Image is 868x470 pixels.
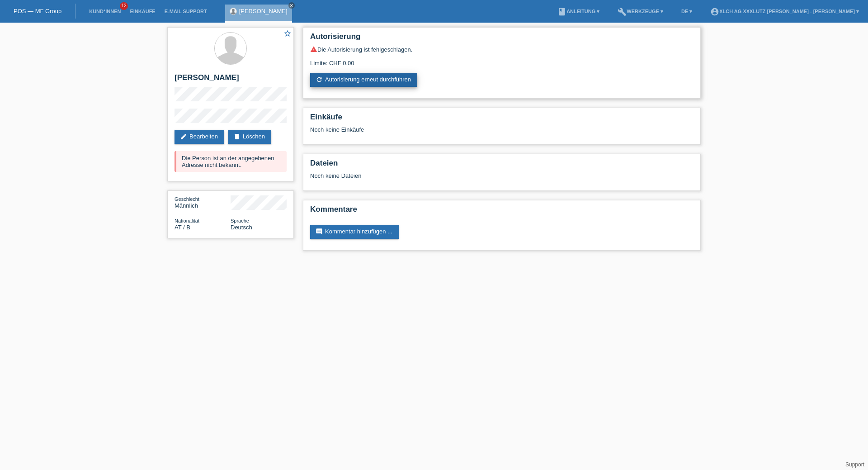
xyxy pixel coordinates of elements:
h2: Kommentare [310,205,693,218]
a: Kund*innen [85,9,125,14]
a: Einkäufe [125,9,160,14]
span: Deutsch [231,224,252,231]
a: star_border [283,29,292,39]
a: deleteLöschen [228,130,271,144]
span: Österreich / B / 22.08.2021 [175,224,190,231]
i: account_circle [710,7,719,16]
a: editBearbeiten [175,130,224,144]
span: Sprache [231,218,249,223]
a: [PERSON_NAME] [239,8,288,14]
h2: Autorisierung [310,32,693,46]
a: Support [845,461,864,468]
i: edit [180,133,187,140]
a: buildWerkzeuge ▾ [613,9,668,14]
a: DE ▾ [677,9,697,14]
div: Limite: CHF 0.00 [310,53,693,66]
i: close [289,3,294,8]
a: bookAnleitung ▾ [553,9,604,14]
a: commentKommentar hinzufügen ... [310,225,399,239]
a: POS — MF Group [14,8,61,14]
h2: [PERSON_NAME] [175,73,287,87]
i: build [618,7,627,16]
span: Nationalität [175,218,199,223]
i: comment [316,228,323,235]
i: refresh [316,76,323,83]
a: refreshAutorisierung erneut durchführen [310,73,417,87]
span: Geschlecht [175,196,199,202]
div: Noch keine Dateien [310,172,586,179]
div: Noch keine Einkäufe [310,126,693,140]
div: Die Person ist an der angegebenen Adresse nicht bekannt. [175,151,287,172]
h2: Dateien [310,159,693,172]
i: star_border [283,29,292,38]
i: delete [233,133,241,140]
div: Männlich [175,195,231,209]
h2: Einkäufe [310,113,693,126]
a: close [288,2,295,9]
a: account_circleXLCH AG XXXLutz [PERSON_NAME] - [PERSON_NAME] ▾ [706,9,863,14]
span: 12 [120,2,128,10]
div: Die Autorisierung ist fehlgeschlagen. [310,46,693,53]
a: E-Mail Support [160,9,212,14]
i: book [557,7,566,16]
i: warning [310,46,317,53]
